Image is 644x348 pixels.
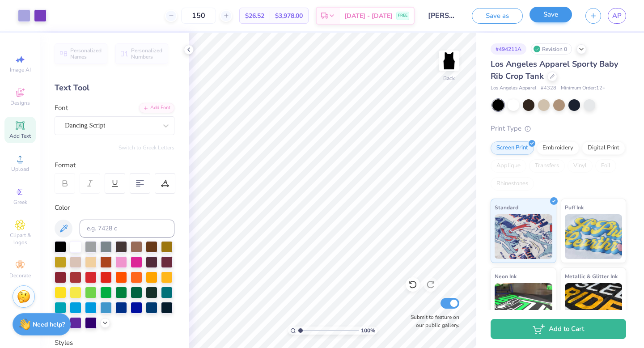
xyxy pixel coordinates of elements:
div: Transfers [529,159,565,173]
label: Font [55,103,68,113]
span: $3,978.00 [275,11,303,21]
span: Decorate [9,272,31,279]
div: Styles [55,338,174,348]
span: Los Angeles Apparel [491,85,536,92]
input: Untitled Design [421,7,465,25]
div: Screen Print [491,141,534,155]
div: Text Tool [55,82,174,94]
span: Clipart & logos [4,232,36,246]
div: Embroidery [537,141,579,155]
span: 100 % [361,327,375,335]
div: Digital Print [582,141,625,155]
input: – – [181,8,216,24]
div: Applique [491,159,526,173]
div: Print Type [491,123,626,134]
img: Metallic & Glitter Ink [565,283,623,328]
img: Standard [495,214,552,259]
span: Neon Ink [495,272,517,281]
button: Save as [472,8,523,24]
div: Vinyl [568,159,593,173]
button: Switch to Greek Letters [119,144,174,151]
span: Standard [495,203,518,212]
button: Add to Cart [491,319,626,339]
img: Back [440,52,458,70]
span: Minimum Order: 12 + [561,85,606,92]
div: Color [55,203,174,213]
span: Upload [11,166,29,173]
span: Greek [13,199,27,206]
div: # 494211A [491,43,526,55]
span: Personalized Numbers [131,47,163,60]
button: Save [530,7,572,22]
span: [DATE] - [DATE] [344,11,393,21]
span: Personalized Names [70,47,102,60]
strong: Need help? [33,320,65,329]
span: Add Text [9,132,31,140]
span: AP [612,11,622,21]
label: Submit to feature on our public gallery. [406,313,459,329]
div: Back [443,74,455,82]
a: AP [608,8,626,24]
div: Format [55,160,175,170]
input: e.g. 7428 c [80,220,174,238]
div: Foil [595,159,616,173]
span: $26.52 [245,11,264,21]
div: Add Font [139,103,174,113]
span: FREE [398,13,407,19]
span: Puff Ink [565,203,584,212]
img: Puff Ink [565,214,623,259]
div: Rhinestones [491,177,534,191]
span: # 4328 [541,85,556,92]
img: Neon Ink [495,283,552,328]
span: Metallic & Glitter Ink [565,272,618,281]
div: Revision 0 [531,43,572,55]
span: Los Angeles Apparel Sporty Baby Rib Crop Tank [491,59,618,81]
span: Image AI [10,66,31,73]
span: Designs [10,99,30,106]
